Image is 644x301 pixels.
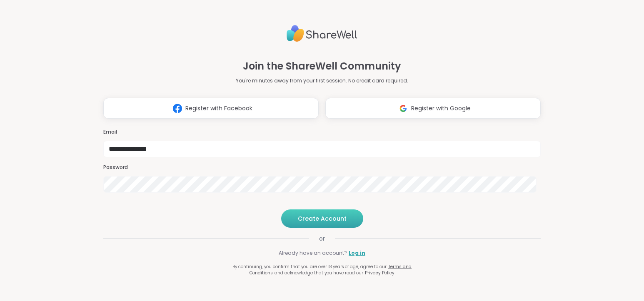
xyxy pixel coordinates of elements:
[298,214,347,223] span: Create Account
[103,98,319,119] button: Register with Facebook
[325,98,541,119] button: Register with Google
[236,77,408,85] p: You're minutes away from your first session. No credit card required.
[279,249,347,257] span: Already have an account?
[275,270,363,276] span: and acknowledge that you have read our
[232,264,387,270] span: By continuing, you confirm that you are over 18 years of age, agree to our
[411,104,471,113] span: Register with Google
[103,164,541,171] h3: Password
[349,249,365,257] a: Log in
[395,101,411,116] img: ShareWell Logomark
[170,101,185,116] img: ShareWell Logomark
[287,22,357,45] img: ShareWell Logo
[243,59,401,74] h1: Join the ShareWell Community
[250,264,412,276] a: Terms and Conditions
[185,104,252,113] span: Register with Facebook
[281,209,363,228] button: Create Account
[103,129,541,136] h3: Email
[365,270,394,276] a: Privacy Policy
[309,234,335,243] span: or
